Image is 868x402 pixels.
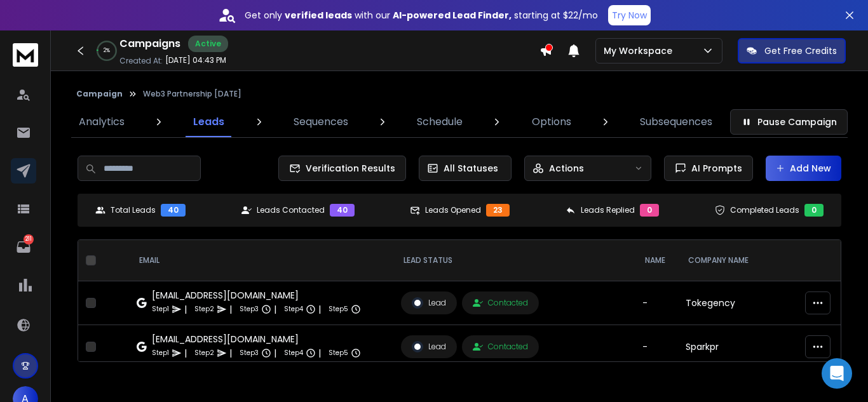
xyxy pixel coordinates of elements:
[766,156,841,181] button: Add New
[318,347,321,359] p: |
[184,347,187,359] p: |
[229,347,232,359] p: |
[581,205,635,215] p: Leads Replied
[678,281,797,325] td: Tokegency
[11,234,36,260] a: 211
[664,156,753,181] button: AI Prompts
[473,298,528,308] div: Contacted
[635,281,678,325] td: -
[240,303,259,316] p: Step 3
[193,114,224,130] p: Leads
[152,333,361,345] div: [EMAIL_ADDRESS][DOMAIN_NAME]
[532,114,571,130] p: Options
[486,204,510,217] div: 23
[409,107,470,137] a: Schedule
[111,205,156,215] p: Total Leads
[417,114,463,130] p: Schedule
[738,38,846,64] button: Get Free Credits
[804,204,824,217] div: 0
[678,325,797,369] td: Sparkpr
[632,107,720,137] a: Subsequences
[730,109,848,135] button: Pause Campaign
[129,240,393,281] th: EMAIL
[393,9,512,22] strong: AI-powered Lead Finder,
[640,204,659,217] div: 0
[119,36,180,51] h1: Campaigns
[635,240,678,281] th: NAME
[152,289,361,302] div: [EMAIL_ADDRESS][DOMAIN_NAME]
[152,347,169,359] p: Step 1
[412,297,446,309] div: Lead
[318,303,321,316] p: |
[194,347,214,359] p: Step 2
[143,89,241,99] p: Web3 Partnership [DATE]
[393,240,635,281] th: LEAD STATUS
[79,114,125,130] p: Analytics
[71,107,132,137] a: Analytics
[524,107,579,137] a: Options
[257,205,325,215] p: Leads Contacted
[822,358,852,389] div: Open Intercom Messenger
[640,114,712,130] p: Subsequences
[294,114,348,130] p: Sequences
[165,55,226,65] p: [DATE] 04:43 PM
[240,347,259,359] p: Step 3
[186,107,232,137] a: Leads
[329,347,348,359] p: Step 5
[329,303,348,316] p: Step 5
[301,162,395,175] span: Verification Results
[104,47,110,55] p: 2 %
[194,303,214,316] p: Step 2
[274,347,276,359] p: |
[473,342,528,352] div: Contacted
[686,162,742,175] span: AI Prompts
[612,9,647,22] p: Try Now
[274,303,276,316] p: |
[635,325,678,369] td: -
[678,240,797,281] th: Company Name
[184,303,187,316] p: |
[412,341,446,352] div: Lead
[245,9,598,22] p: Get only with our starting at $22/mo
[330,204,355,217] div: 40
[76,89,123,99] button: Campaign
[152,303,169,316] p: Step 1
[229,303,232,316] p: |
[425,205,481,215] p: Leads Opened
[764,44,837,57] p: Get Free Credits
[285,9,352,22] strong: verified leads
[13,43,38,67] img: logo
[286,107,356,137] a: Sequences
[278,156,406,181] button: Verification Results
[604,44,677,57] p: My Workspace
[161,204,186,217] div: 40
[24,234,34,245] p: 211
[284,347,303,359] p: Step 4
[608,5,651,25] button: Try Now
[730,205,799,215] p: Completed Leads
[284,303,303,316] p: Step 4
[549,162,584,175] p: Actions
[444,162,498,175] p: All Statuses
[188,36,228,52] div: Active
[119,56,163,66] p: Created At:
